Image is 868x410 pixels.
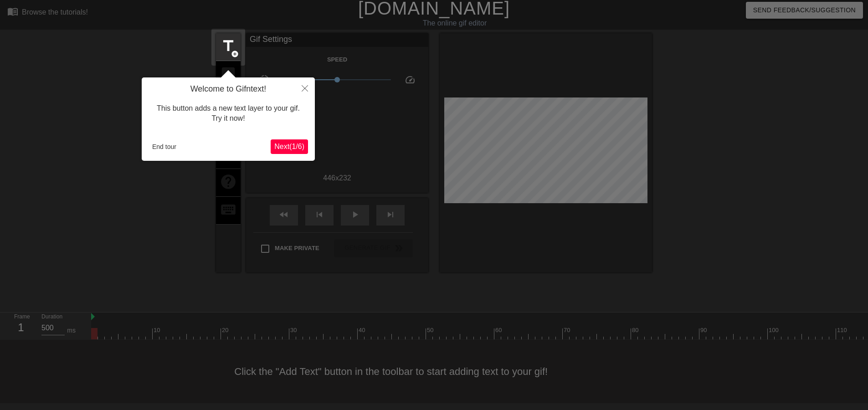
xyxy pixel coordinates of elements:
div: This button adds a new text layer to your gif. Try it now! [149,94,308,133]
button: Next [271,139,308,154]
span: Next ( 1 / 6 ) [274,143,304,150]
h4: Welcome to Gifntext! [149,84,308,94]
button: Close [295,77,315,98]
button: End tour [149,140,180,154]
